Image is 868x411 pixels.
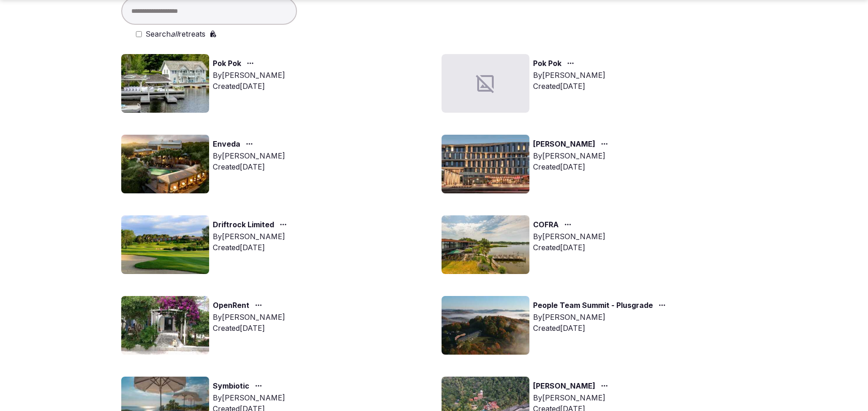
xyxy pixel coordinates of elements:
a: Pok Pok [213,58,241,70]
a: COFRA [533,219,559,231]
div: Created [DATE] [213,323,285,334]
a: Pok Pok [533,58,561,70]
a: People Team Summit - Plusgrade [533,300,653,312]
a: Symbiotic [213,380,249,392]
div: By [PERSON_NAME] [213,392,285,403]
div: By [PERSON_NAME] [213,231,291,242]
img: Top retreat image for the retreat: Enveda [121,135,209,193]
a: Enveda [213,138,240,150]
div: By [PERSON_NAME] [533,150,612,161]
div: Created [DATE] [533,161,612,172]
img: Top retreat image for the retreat: People Team Summit - Plusgrade [442,296,529,355]
div: Created [DATE] [213,242,291,253]
img: Top retreat image for the retreat: OpenRent [121,296,209,355]
a: [PERSON_NAME] [533,380,595,392]
div: By [PERSON_NAME] [533,392,612,403]
div: By [PERSON_NAME] [533,312,669,323]
div: Created [DATE] [533,323,669,334]
img: Top retreat image for the retreat: Driftrock Limited [121,215,209,274]
label: Search retreats [146,28,205,39]
div: By [PERSON_NAME] [533,70,605,81]
div: By [PERSON_NAME] [213,70,285,81]
img: Top retreat image for the retreat: Marit Lloyd [442,135,529,193]
a: [PERSON_NAME] [533,138,595,150]
div: Created [DATE] [213,81,285,92]
div: Created [DATE] [533,81,605,92]
div: By [PERSON_NAME] [533,231,605,242]
div: By [PERSON_NAME] [213,312,285,323]
a: Driftrock Limited [213,219,274,231]
a: OpenRent [213,300,249,312]
img: Top retreat image for the retreat: COFRA [442,215,529,274]
em: all [171,29,178,38]
img: Top retreat image for the retreat: Pok Pok [121,54,209,113]
div: Created [DATE] [533,242,605,253]
div: By [PERSON_NAME] [213,150,285,161]
div: Created [DATE] [213,161,285,172]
